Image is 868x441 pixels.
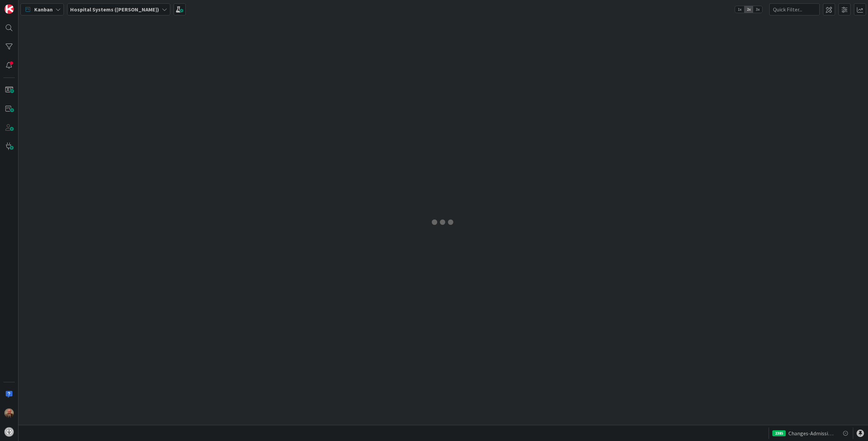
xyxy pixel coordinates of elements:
div: 2385 [772,430,786,436]
img: Visit kanbanzone.com [4,4,14,14]
img: JS [4,408,14,418]
span: 3x [753,6,762,13]
span: Changes-Admission and Annual Medical H & P Assessment [788,429,836,437]
span: 1x [735,6,744,13]
img: avatar [4,427,14,437]
span: Kanban [34,5,53,13]
span: 2x [744,6,753,13]
b: Hospital Systems ([PERSON_NAME]) [70,6,159,13]
input: Quick Filter... [769,3,820,15]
